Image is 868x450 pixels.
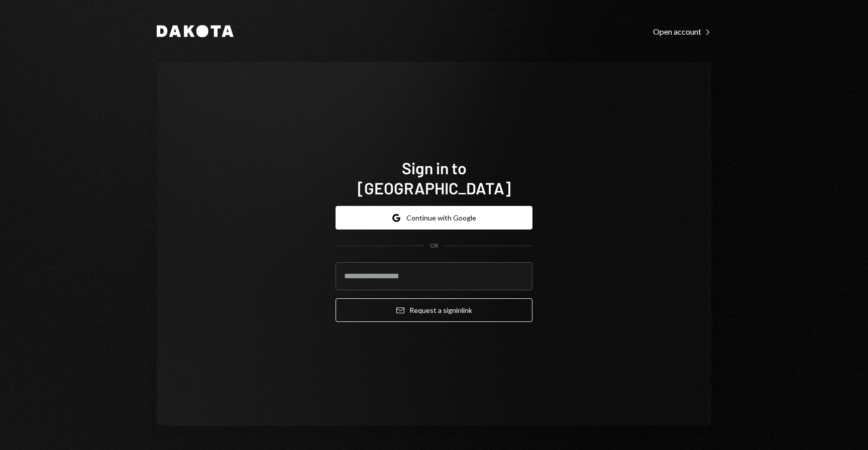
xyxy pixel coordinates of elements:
div: OR [430,242,439,250]
button: Request a signinlink [336,298,532,322]
a: Open account [653,26,711,37]
div: Open account [653,27,711,37]
h1: Sign in to [GEOGRAPHIC_DATA] [336,158,532,198]
button: Continue with Google [336,206,532,230]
